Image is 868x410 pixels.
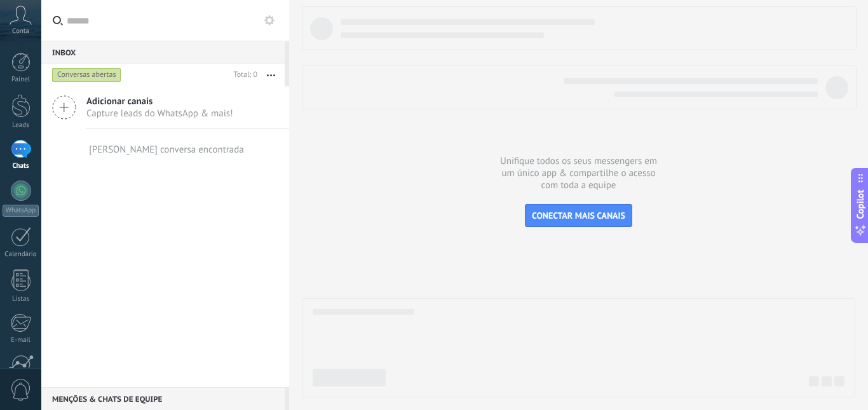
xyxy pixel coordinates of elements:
[229,69,257,81] div: Total: 0
[89,144,244,156] div: [PERSON_NAME] conversa encontrada
[3,336,39,345] div: E-mail
[86,95,233,107] span: Adicionar canais
[3,76,39,84] div: Painel
[525,204,632,227] button: CONECTAR MAIS CANAIS
[12,27,29,36] span: Conta
[3,295,39,303] div: Listas
[41,41,285,64] div: Inbox
[3,250,39,259] div: Calendário
[532,210,625,221] span: CONECTAR MAIS CANAIS
[41,387,285,410] div: Menções & Chats de equipe
[3,121,39,130] div: Leads
[86,107,233,120] span: Capture leads do WhatsApp & mais!
[52,67,121,83] div: Conversas abertas
[3,162,39,170] div: Chats
[3,205,39,217] div: WhatsApp
[854,189,867,219] span: Copilot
